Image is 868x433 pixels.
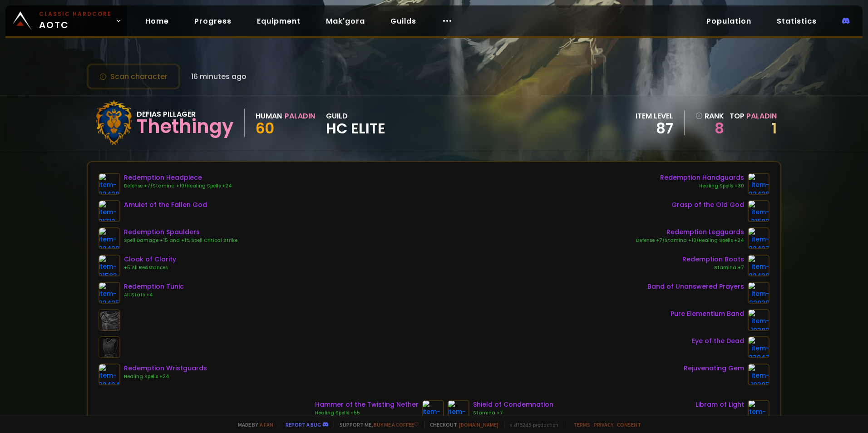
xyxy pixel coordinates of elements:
[99,173,120,195] img: item-22428
[319,12,372,30] a: Mak'gora
[660,173,744,182] div: Redemption Handguards
[748,173,769,195] img: item-22426
[137,108,233,120] div: Defias Pillager
[124,237,237,244] div: Spell Damage +15 and +1% Spell Critical Strike
[748,336,769,358] img: item-23047
[473,409,553,417] div: Stamina +7
[99,227,120,249] img: item-22429
[87,64,180,89] button: Scan character
[692,336,744,346] div: Eye of the Dead
[573,421,590,428] a: Terms
[594,421,613,428] a: Privacy
[374,421,419,428] a: Buy me a coffee
[636,227,744,237] div: Redemption Legguards
[671,200,744,210] div: Grasp of the Old God
[285,110,315,122] div: Paladin
[671,309,744,319] div: Pure Elementium Band
[769,12,824,30] a: Statistics
[326,122,385,135] span: HC Elite
[617,421,641,428] a: Consent
[660,182,744,190] div: Healing Spells +30
[99,364,120,385] img: item-22424
[746,111,777,121] span: Paladin
[187,12,239,30] a: Progress
[232,421,273,428] span: Made by
[748,282,769,304] img: item-22939
[748,400,769,422] img: item-23006
[695,122,724,135] a: 8
[124,373,207,380] div: Healing Spells +24
[39,10,112,18] small: Classic Hardcore
[124,282,184,291] div: Redemption Tunic
[5,5,127,36] a: Classic HardcoreAOTC
[748,255,769,276] img: item-22430
[124,291,184,299] div: All Stats +4
[424,421,498,428] span: Checkout
[748,227,769,249] img: item-22427
[730,110,777,122] div: Top
[326,110,385,135] div: guild
[682,264,744,271] div: Stamina +7
[99,255,120,276] img: item-21583
[334,421,419,428] span: Support me,
[124,173,232,182] div: Redemption Headpiece
[459,421,498,428] a: [DOMAIN_NAME]
[636,122,673,135] div: 87
[256,110,282,122] div: Human
[124,182,232,190] div: Defense +7/Stamina +10/Healing Spells +24
[124,200,207,210] div: Amulet of the Fallen God
[137,120,233,133] div: Thethingy
[250,12,308,30] a: Equipment
[699,12,759,30] a: Population
[684,364,744,373] div: Rejuvenating Gem
[124,364,207,373] div: Redemption Wristguards
[99,282,120,304] img: item-22425
[636,110,673,122] div: item level
[647,282,744,291] div: Band of Unanswered Prayers
[191,71,247,82] span: 16 minutes ago
[422,400,444,422] img: item-23056
[260,421,273,428] a: a fan
[504,421,558,428] span: v. d752d5 - production
[124,227,237,237] div: Redemption Spaulders
[748,309,769,331] img: item-19382
[39,10,112,32] span: AOTC
[124,264,176,271] div: +5 All Resistances
[473,400,553,409] div: Shield of Condemnation
[748,364,769,385] img: item-19395
[636,237,744,244] div: Defense +7/Stamina +10/Healing Spells +24
[124,255,176,264] div: Cloak of Clarity
[695,110,724,122] div: rank
[448,400,469,422] img: item-22819
[138,12,176,30] a: Home
[99,200,120,222] img: item-21712
[383,12,424,30] a: Guilds
[286,421,321,428] a: Report a bug
[315,409,419,417] div: Healing Spells +55
[772,118,777,138] a: 1
[315,400,419,409] div: Hammer of the Twisting Nether
[748,200,769,222] img: item-21582
[695,400,744,409] div: Libram of Light
[682,255,744,264] div: Redemption Boots
[256,118,274,138] span: 60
